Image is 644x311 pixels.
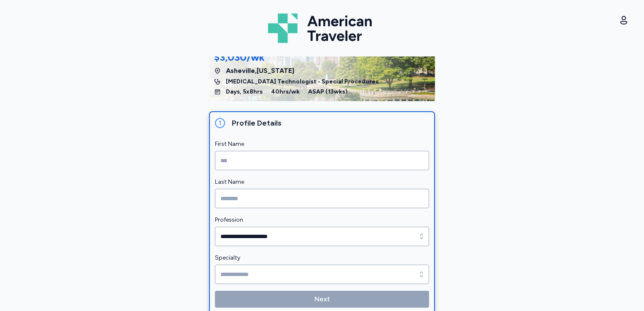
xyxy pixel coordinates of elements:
[215,189,429,208] input: Last Name
[214,51,265,64] div: $3,030/wk
[226,66,294,76] span: Asheville , [US_STATE]
[215,151,429,170] input: First Name
[226,88,263,96] span: Days, 5x8hrs
[268,10,376,46] img: Logo
[215,253,429,263] label: Specialty
[215,177,429,187] label: Last Name
[314,294,330,304] span: Next
[226,78,378,86] span: [MEDICAL_DATA] Technologist - Special Procedures
[308,88,348,96] span: ASAP ( 13 wks)
[271,88,300,96] span: 40 hrs/wk
[215,139,429,149] label: First Name
[215,291,429,308] button: Next
[232,117,429,129] div: Profile Details
[215,215,429,225] label: Profession
[215,118,225,128] div: 1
